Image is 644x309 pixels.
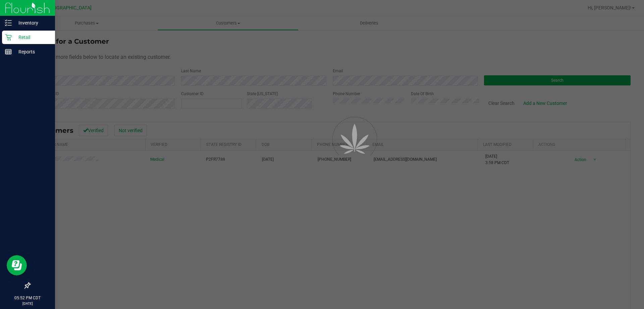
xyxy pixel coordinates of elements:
p: Reports [12,48,52,56]
inline-svg: Inventory [5,20,12,26]
p: Retail [12,33,52,41]
p: Inventory [12,19,52,27]
iframe: Resource center [7,255,27,275]
p: 05:52 PM CDT [3,295,52,301]
p: [DATE] [3,301,52,306]
inline-svg: Reports [5,48,12,55]
inline-svg: Retail [5,34,12,41]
